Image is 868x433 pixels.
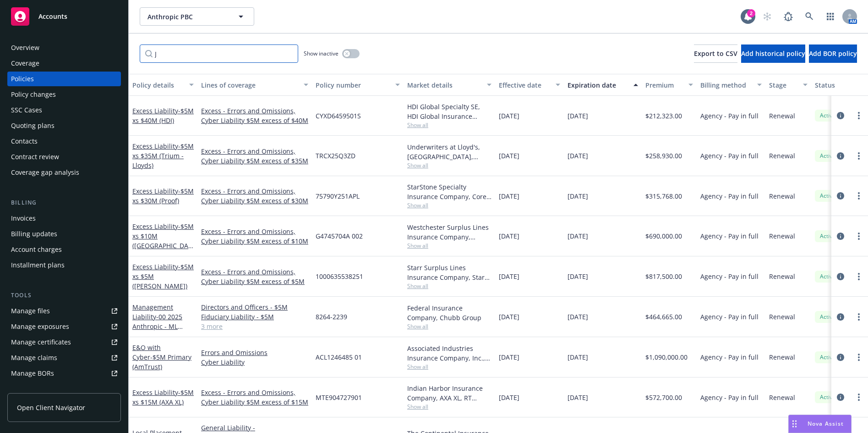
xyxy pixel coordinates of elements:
span: Renewal [769,231,795,241]
div: StarStone Specialty Insurance Company, Core Specialty, RT Specialty Insurance Services, LLC (RSG ... [407,182,491,201]
div: Effective date [499,80,550,90]
a: Excess - Errors and Omissions, Cyber Liability $5M excess of $15M [201,388,308,407]
span: Active [819,353,837,361]
div: Manage certificates [11,335,71,350]
span: Agency - Pay in full [700,191,759,201]
a: Search [800,7,819,26]
button: Export to CSV [694,44,737,63]
a: circleInformation [835,110,846,121]
a: circleInformation [835,271,846,282]
span: G4745704A 002 [316,231,363,241]
span: $817,500.00 [645,272,682,281]
a: Excess - Errors and Omissions, Cyber Liability $5M excess of $35M [201,146,308,166]
span: $464,665.00 [645,312,682,322]
button: Add BOR policy [809,44,857,63]
a: Policy changes [7,87,121,102]
a: circleInformation [835,190,846,201]
span: Show all [407,403,491,411]
button: Policy number [312,74,404,96]
div: Billing method [700,80,752,90]
a: Switch app [821,7,840,26]
span: Add BOR policy [809,49,857,58]
div: Coverage [11,56,39,71]
div: 2 [747,9,755,17]
a: Billing updates [7,227,121,241]
div: Market details [407,80,481,90]
a: Excess Liability [132,262,194,290]
span: $1,090,000.00 [645,352,688,362]
span: Renewal [769,111,795,121]
a: Excess Liability [132,222,194,260]
a: SSC Cases [7,103,121,117]
span: Agency - Pay in full [700,393,759,402]
a: Errors and Omissions [201,348,308,357]
a: Manage certificates [7,335,121,350]
a: Start snowing [758,7,776,26]
span: Active [819,192,837,200]
div: Policy details [132,80,184,90]
button: Billing method [697,74,765,96]
span: - 00 2025 Anthropic - ML Primary - Chubb [132,312,183,340]
span: ACL1246485 01 [316,352,362,362]
span: [DATE] [568,393,588,402]
div: Manage BORs [11,366,54,381]
a: Accounts [7,4,121,29]
span: Renewal [769,352,795,362]
a: Policies [7,72,121,86]
div: Policy changes [11,87,56,102]
button: Add historical policy [741,44,805,63]
a: circleInformation [835,311,846,322]
span: - $5M xs $5M ([PERSON_NAME]) [132,262,194,290]
a: Excess - Errors and Omissions, Cyber Liability $5M excess of $30M [201,186,308,205]
span: Renewal [769,312,795,322]
a: more [853,311,864,322]
span: [DATE] [499,111,519,121]
div: Indian Harbor Insurance Company, AXA XL, RT Specialty Insurance Services, LLC (RSG Specialty, LLC) [407,383,491,403]
div: Federal Insurance Company, Chubb Group [407,303,491,322]
span: Agency - Pay in full [700,272,759,281]
a: Coverage gap analysis [7,165,121,180]
div: Summary of insurance [11,382,81,396]
a: Excess Liability [132,106,194,125]
div: Overview [11,40,39,55]
span: Open Client Navigator [17,403,85,412]
span: MTE904727901 [316,393,362,402]
div: Installment plans [11,258,65,272]
span: Show all [407,201,491,209]
a: Excess Liability [132,142,194,170]
span: TRCX25Q3ZD [316,151,355,161]
div: Contacts [11,134,38,149]
a: Coverage [7,56,121,71]
span: Renewal [769,272,795,281]
a: circleInformation [835,150,846,161]
a: Management Liability [132,303,183,340]
span: Show all [407,363,491,371]
span: Show all [407,322,491,330]
a: Manage files [7,304,121,318]
a: 3 more [201,322,308,331]
span: Export to CSV [694,49,737,58]
a: more [853,271,864,282]
span: Accounts [38,13,67,20]
span: [DATE] [568,352,588,362]
span: Agency - Pay in full [700,151,759,161]
span: CYXD6459501S [316,111,361,121]
div: Manage files [11,304,50,318]
span: 1000635538251 [316,272,363,281]
span: - $5M Primary (AmTrust) [132,353,191,371]
a: more [853,190,864,201]
span: [DATE] [499,191,519,201]
button: Market details [404,74,495,96]
button: Policy details [129,74,197,96]
span: Renewal [769,393,795,402]
span: Show all [407,161,491,169]
button: Nova Assist [788,415,852,433]
button: Anthropic PBC [140,7,254,26]
div: Quoting plans [11,118,55,133]
a: Directors and Officers - $5M [201,302,308,312]
a: circleInformation [835,392,846,403]
button: Stage [765,74,811,96]
a: circleInformation [835,352,846,363]
a: Summary of insurance [7,382,121,396]
button: Effective date [495,74,564,96]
